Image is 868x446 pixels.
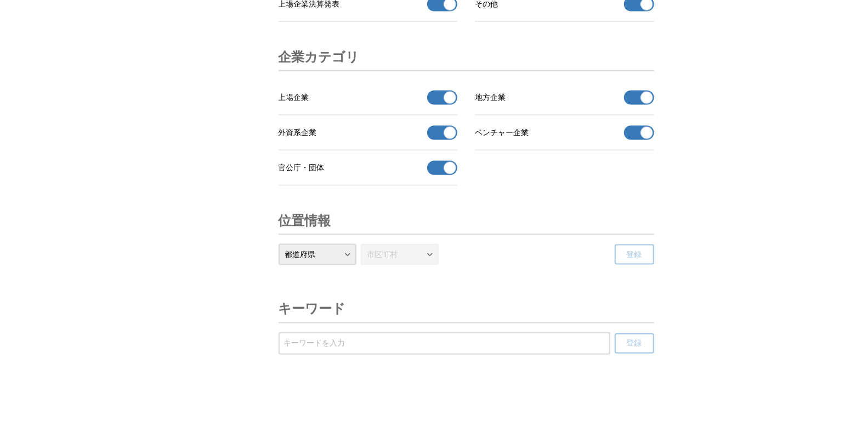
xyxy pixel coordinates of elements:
select: 市区町村 [361,244,439,265]
h3: 位置情報 [279,208,331,234]
span: 登録 [627,250,642,260]
button: 登録 [615,333,654,354]
span: 上場企業 [279,93,309,103]
span: 外資系企業 [279,128,317,138]
button: 登録 [615,244,654,265]
span: 地方企業 [475,93,506,103]
input: 受信するキーワードを登録する [284,338,605,350]
h3: キーワード [279,296,346,322]
select: 都道府県 [279,244,356,265]
span: 登録 [627,339,642,349]
h3: 企業カテゴリ [279,44,360,70]
span: ベンチャー企業 [475,128,529,138]
span: 官公庁・団体 [279,163,325,173]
